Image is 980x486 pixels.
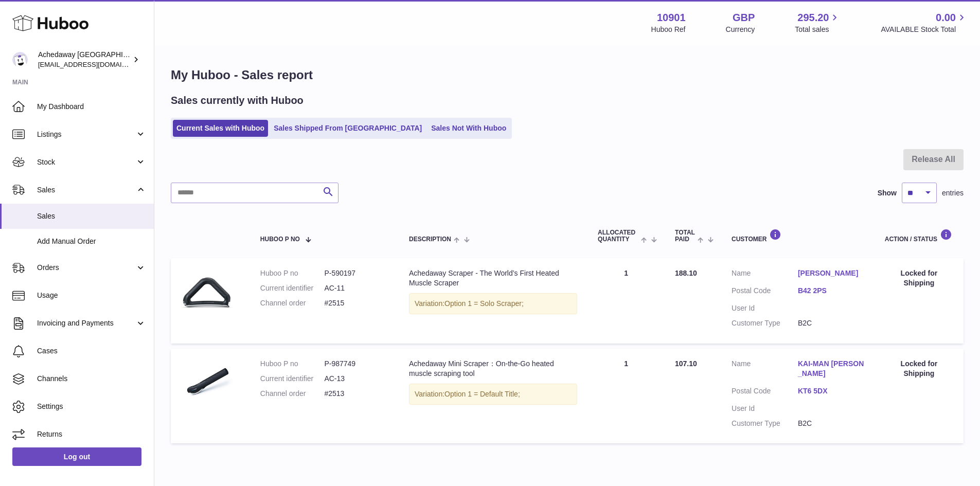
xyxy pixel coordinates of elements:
[885,359,953,379] div: Locked for Shipping
[732,404,798,413] dt: User Id
[675,269,697,277] span: 188.10
[651,25,686,34] div: Huboo Ref
[587,349,665,443] td: 1
[171,94,304,107] h2: Sales currently with Huboo
[409,384,577,405] div: Variation:
[324,283,388,293] dd: AC-11
[37,157,135,167] span: Stock
[260,268,325,278] dt: Huboo P no
[732,303,798,313] dt: User Id
[37,318,135,328] span: Invoicing and Payments
[881,11,968,34] a: 0.00 AVAILABLE Stock Total
[409,293,577,314] div: Variation:
[409,268,577,288] div: Achedaway Scraper - The World’s First Heated Muscle Scraper
[324,268,388,278] dd: P-590197
[37,102,146,112] span: My Dashboard
[409,236,451,243] span: Description
[37,402,146,411] span: Settings
[795,25,841,34] span: Total sales
[732,318,798,328] dt: Customer Type
[732,419,798,428] dt: Customer Type
[324,389,388,399] dd: #2513
[171,67,964,83] h1: My Huboo - Sales report
[444,299,524,308] span: Option 1 = Solo Scraper;
[797,11,829,25] span: 295.20
[885,268,953,288] div: Locked for Shipping
[795,11,841,34] a: 295.20 Total sales
[173,120,268,137] a: Current Sales with Huboo
[878,188,897,198] label: Show
[37,429,146,439] span: Returns
[732,229,864,243] div: Customer
[409,359,577,379] div: Achedaway Mini Scraper：On-the-Go heated muscle scraping tool
[37,130,135,139] span: Listings
[726,25,755,34] div: Currency
[37,263,135,273] span: Orders
[324,298,388,308] dd: #2515
[732,286,798,298] dt: Postal Code
[12,447,141,466] a: Log out
[733,11,755,25] strong: GBP
[732,386,798,399] dt: Postal Code
[324,359,388,369] dd: P-987749
[181,359,233,410] img: musclescraper_750x_c42b3404-e4d5-48e3-b3b1-8be745232369.png
[37,237,146,246] span: Add Manual Order
[37,185,135,195] span: Sales
[38,50,131,69] div: Achedaway [GEOGRAPHIC_DATA]
[324,374,388,384] dd: AC-13
[260,389,325,399] dt: Channel order
[798,386,864,396] a: KT6 5DX
[675,359,697,368] span: 107.10
[732,359,798,381] dt: Name
[598,229,638,243] span: ALLOCATED Quantity
[37,211,146,221] span: Sales
[675,229,695,243] span: Total paid
[427,120,510,137] a: Sales Not With Huboo
[587,258,665,344] td: 1
[260,283,325,293] dt: Current identifier
[444,390,520,398] span: Option 1 = Default Title;
[12,52,28,67] img: admin@newpb.co.uk
[260,236,300,243] span: Huboo P no
[885,229,953,243] div: Action / Status
[798,359,864,379] a: KAI-MAN [PERSON_NAME]
[37,346,146,356] span: Cases
[881,25,968,34] span: AVAILABLE Stock Total
[37,374,146,384] span: Channels
[732,268,798,281] dt: Name
[942,188,964,198] span: entries
[798,268,864,278] a: [PERSON_NAME]
[260,359,325,369] dt: Huboo P no
[270,120,425,137] a: Sales Shipped From [GEOGRAPHIC_DATA]
[798,419,864,428] dd: B2C
[38,60,151,68] span: [EMAIL_ADDRESS][DOMAIN_NAME]
[37,291,146,300] span: Usage
[798,286,864,296] a: B42 2PS
[260,374,325,384] dt: Current identifier
[260,298,325,308] dt: Channel order
[657,11,686,25] strong: 10901
[936,11,956,25] span: 0.00
[798,318,864,328] dd: B2C
[181,268,233,320] img: Achedaway-Muscle-Scraper.png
